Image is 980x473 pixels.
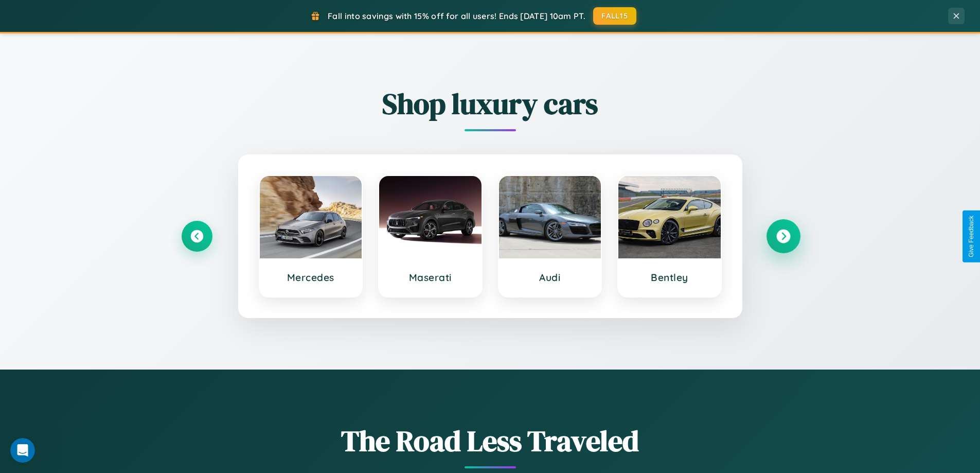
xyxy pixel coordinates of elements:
h3: Audi [509,271,591,284]
span: Fall into savings with 15% off for all users! Ends [DATE] 10am PT. [328,11,585,21]
iframe: Intercom live chat [10,438,35,463]
div: Give Feedback [968,216,975,257]
h3: Mercedes [270,271,352,284]
h2: Shop luxury cars [182,84,799,124]
h3: Maserati [389,271,471,284]
h3: Bentley [629,271,710,284]
h1: The Road Less Traveled [182,421,799,461]
button: FALL15 [593,7,636,25]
